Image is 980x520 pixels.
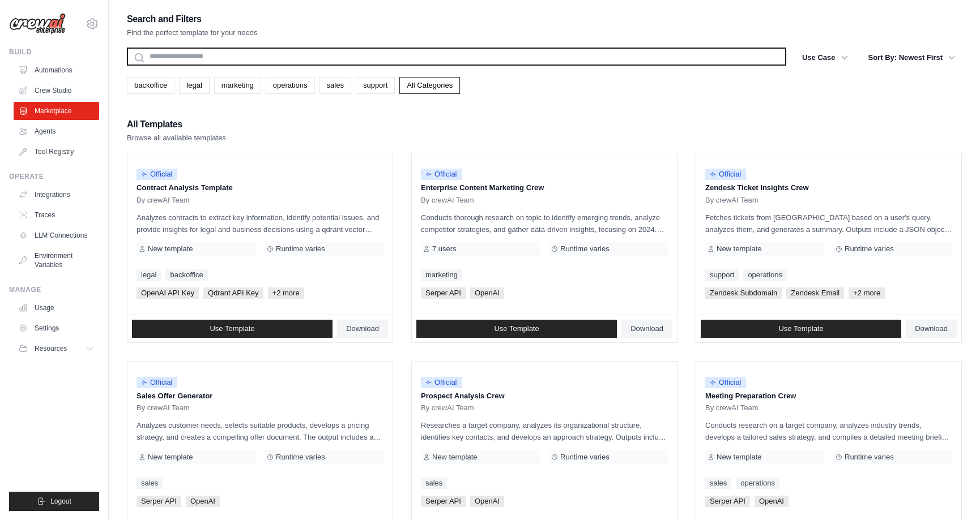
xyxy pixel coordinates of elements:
a: sales [319,77,351,94]
button: Use Case [795,48,855,68]
h2: Search and Filters [127,11,258,27]
span: New template [148,244,193,253]
a: operations [743,269,787,281]
a: support [356,77,395,94]
a: marketing [421,269,462,281]
span: 7 users [432,244,457,253]
a: sales [705,478,731,489]
p: Analyzes customer needs, selects suitable products, develops a pricing strategy, and creates a co... [137,419,384,443]
p: Meeting Preparation Crew [705,390,952,402]
span: Serper API [421,287,466,299]
img: Logo [9,13,66,35]
div: Operate [9,172,99,181]
p: Researches a target company, analyzes its organizational structure, identifies key contacts, and ... [421,419,668,443]
span: By crewAI Team [705,403,759,412]
button: Sort By: Newest First [862,48,962,68]
a: Tool Registry [14,143,99,161]
span: Download [630,324,663,333]
span: By crewAI Team [137,403,190,412]
span: OpenAI [470,496,504,507]
button: Logout [9,492,99,511]
a: marketing [214,77,261,94]
a: legal [137,269,161,281]
a: operations [266,77,315,94]
a: Download [906,320,957,338]
p: Browse all available templates [127,132,226,144]
a: support [705,269,739,281]
a: Environment Variables [14,247,99,274]
span: By crewAI Team [137,196,190,205]
span: Zendesk Email [786,287,844,299]
a: Use Template [701,320,901,338]
span: Serper API [421,496,466,507]
span: Runtime varies [276,453,325,462]
span: By crewAI Team [421,403,474,412]
a: backoffice [165,269,207,281]
a: operations [736,478,779,489]
p: Zendesk Ticket Insights Crew [705,182,952,194]
button: Resources [14,339,99,358]
span: OpenAI [470,287,504,299]
a: Usage [14,299,99,317]
a: Agents [14,122,99,140]
span: Download [346,324,379,333]
span: New template [432,453,477,462]
span: Runtime varies [560,453,610,462]
span: OpenAI [755,496,789,507]
span: Use Template [210,324,254,333]
a: Traces [14,206,99,224]
p: Prospect Analysis Crew [421,390,668,402]
a: Use Template [416,320,617,338]
p: Conducts thorough research on topic to identify emerging trends, analyze competitor strategies, a... [421,212,668,235]
a: sales [137,478,163,489]
span: Resources [35,344,67,353]
p: Conducts research on a target company, analyzes industry trends, develops a tailored sales strate... [705,419,952,443]
h2: All Templates [127,117,226,132]
span: +2 more [849,287,885,299]
span: +2 more [268,287,304,299]
p: Contract Analysis Template [137,182,384,194]
span: By crewAI Team [421,196,474,205]
span: Use Template [778,324,823,333]
a: Automations [14,61,99,79]
span: By crewAI Team [705,196,759,205]
div: Manage [9,285,99,294]
span: Use Template [494,324,539,333]
a: Settings [14,319,99,337]
span: Official [705,169,746,180]
span: New template [717,244,761,253]
a: sales [421,478,447,489]
span: OpenAI API Key [137,287,199,299]
a: Download [621,320,672,338]
span: New template [717,453,761,462]
a: Download [337,320,388,338]
span: Runtime varies [560,244,610,253]
span: Official [137,169,177,180]
a: Crew Studio [14,81,99,100]
p: Enterprise Content Marketing Crew [421,182,668,194]
a: legal [179,77,209,94]
div: Build [9,48,99,57]
span: New template [148,453,193,462]
p: Analyzes contracts to extract key information, identify potential issues, and provide insights fo... [137,212,384,235]
span: Logout [50,497,71,506]
span: OpenAI [186,496,220,507]
a: Use Template [132,320,333,338]
span: Official [137,377,177,388]
span: Runtime varies [845,453,894,462]
a: All Categories [399,77,460,94]
span: Runtime varies [276,244,325,253]
span: Download [915,324,948,333]
span: Official [705,377,746,388]
span: Runtime varies [845,244,894,253]
span: Official [421,377,462,388]
a: LLM Connections [14,226,99,244]
a: backoffice [127,77,174,94]
span: Serper API [705,496,750,507]
span: Serper API [137,496,181,507]
span: Qdrant API Key [203,287,263,299]
a: Integrations [14,186,99,204]
span: Official [421,169,462,180]
span: Zendesk Subdomain [705,287,782,299]
p: Find the perfect template for your needs [127,27,258,38]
